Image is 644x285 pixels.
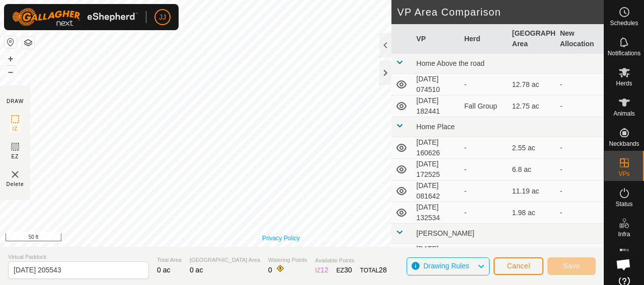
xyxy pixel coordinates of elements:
[610,251,637,278] div: Open chat
[337,265,352,275] div: EZ
[159,12,166,23] span: JJ
[157,266,170,274] span: 0 ac
[464,79,504,90] div: -
[508,159,556,180] td: 6.8 ac
[7,180,24,188] span: Delete
[556,24,604,54] th: New Allocation
[464,164,504,175] div: -
[464,101,504,112] div: Fall Group
[556,180,604,202] td: -
[315,256,386,265] span: Available Points
[556,74,604,96] td: -
[12,153,19,160] span: EZ
[508,24,556,54] th: [GEOGRAPHIC_DATA] Area
[556,137,604,159] td: -
[7,98,24,105] div: DRAW
[5,36,17,48] button: Reset Map
[464,186,504,197] div: -
[262,234,300,243] a: Privacy Policy
[508,180,556,202] td: 11.19 ac
[608,50,640,56] span: Notifications
[13,125,18,133] span: IZ
[613,111,635,117] span: Animals
[5,66,17,78] button: –
[413,24,460,54] th: VP
[12,8,138,26] img: Gallagher Logo
[563,262,580,270] span: Save
[460,24,508,54] th: Herd
[413,244,460,265] td: [DATE] 084916
[556,244,604,265] td: -
[413,137,460,159] td: [DATE] 160626
[5,53,17,65] button: +
[508,137,556,159] td: 2.55 ac
[507,262,530,270] span: Cancel
[547,257,596,275] button: Save
[609,141,639,147] span: Neckbands
[320,266,329,274] span: 12
[413,74,460,96] td: [DATE] 074510
[464,208,504,218] div: -
[618,171,629,177] span: VPs
[315,265,328,275] div: IZ
[556,96,604,117] td: -
[190,266,203,274] span: 0 ac
[615,201,632,207] span: Status
[508,244,556,265] td: 35.39 ac
[508,74,556,96] td: 12.78 ac
[556,202,604,224] td: -
[379,266,387,274] span: 28
[494,257,543,275] button: Cancel
[464,143,504,153] div: -
[157,256,182,264] span: Total Area
[413,159,460,180] td: [DATE] 172525
[508,202,556,224] td: 1.98 ac
[9,168,21,180] img: VP
[413,96,460,117] td: [DATE] 182441
[610,20,638,26] span: Schedules
[413,180,460,202] td: [DATE] 081642
[417,229,474,237] span: [PERSON_NAME]
[8,253,149,261] span: Virtual Paddock
[268,266,272,274] span: 0
[397,6,604,18] h2: VP Area Comparison
[268,256,307,264] span: Watering Points
[417,59,485,67] span: Home Above the road
[312,234,342,243] a: Contact Us
[344,266,352,274] span: 30
[413,202,460,224] td: [DATE] 132534
[618,231,630,237] span: Infra
[22,37,34,49] button: Map Layers
[190,256,260,264] span: [GEOGRAPHIC_DATA] Area
[360,265,387,275] div: TOTAL
[508,96,556,117] td: 12.75 ac
[556,159,604,180] td: -
[423,262,469,270] span: Drawing Rules
[616,80,632,86] span: Herds
[417,123,455,131] span: Home Place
